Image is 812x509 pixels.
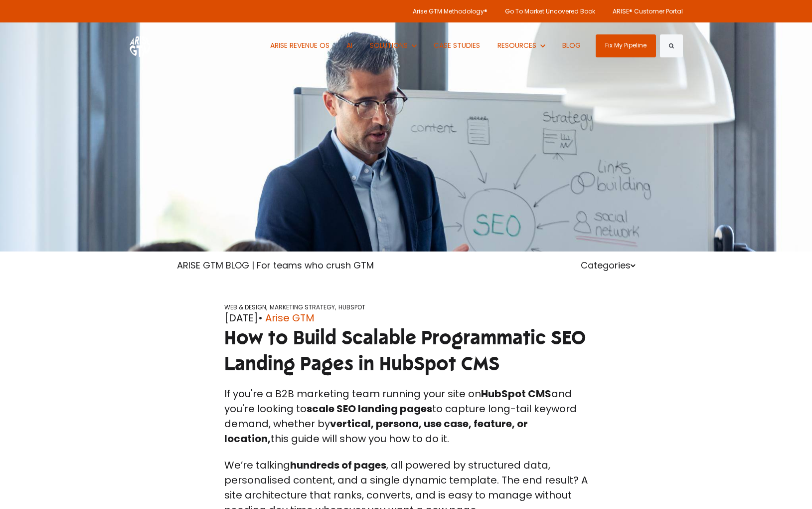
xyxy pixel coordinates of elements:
[362,22,424,69] button: Show submenu for SOLUTIONS SOLUTIONS
[224,325,586,376] span: How to Build Scalable Programmatic SEO Landing Pages in HubSpot CMS
[660,34,683,57] button: Search
[290,458,386,472] strong: hundreds of pages
[338,303,365,311] a: HUBSPOT
[224,303,267,311] a: WEB & DESIGN,
[370,40,408,50] span: SOLUTIONS
[370,40,370,41] span: Show submenu for SOLUTIONS
[130,34,150,57] img: ARISE GTM logo (1) white
[270,303,336,311] a: MARKETING STRATEGY,
[307,402,432,416] strong: scale SEO landing pages
[339,22,360,69] a: AI
[497,40,536,50] span: RESOURCES
[427,22,488,69] a: CASE STUDIES
[596,34,656,57] a: Fix My Pipeline
[263,22,588,69] nav: Desktop navigation
[490,22,552,69] button: Show submenu for RESOURCES RESOURCES
[481,387,551,401] strong: HubSpot CMS
[177,259,374,271] a: ARISE GTM BLOG | For teams who crush GTM
[224,417,528,446] strong: vertical, persona, use case, feature, or location,
[224,310,588,325] div: [DATE]
[581,259,636,271] a: Categories
[265,310,315,325] a: Arise GTM
[224,386,588,446] p: If you're a B2B marketing team running your site on and you're looking to to capture long-tail ke...
[263,22,337,69] a: ARISE REVENUE OS
[555,22,589,69] a: BLOG
[258,311,263,325] span: •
